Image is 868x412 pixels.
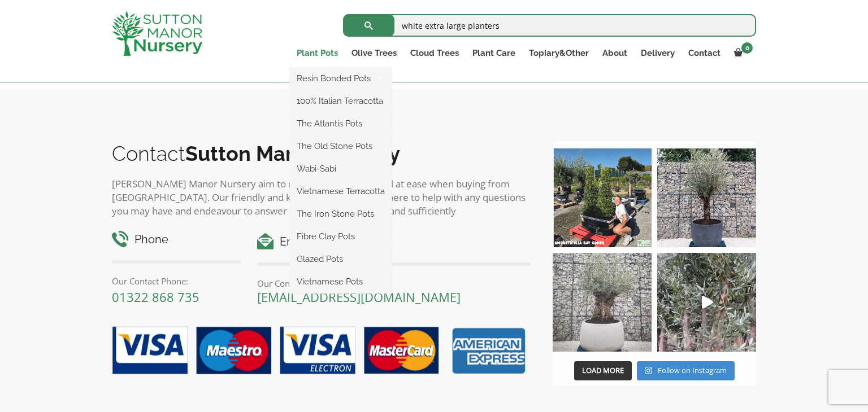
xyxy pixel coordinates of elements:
img: A beautiful multi-stem Spanish Olive tree potted in our luxurious fibre clay pots 😍😍 [657,148,756,247]
a: Topiary&Other [522,45,596,61]
a: Vietnamese Terracotta [290,183,392,200]
svg: Play [702,296,713,309]
h2: Contact [112,142,530,165]
p: Our Contact Phone: [112,274,240,288]
a: Olive Trees [345,45,403,61]
span: Load More [582,365,624,375]
a: Cloud Trees [403,45,466,61]
button: Load More [574,361,632,380]
h4: Phone [112,231,240,248]
a: The Atlantis Pots [290,115,392,132]
a: About [596,45,634,61]
img: Our elegant & picturesque Angustifolia Cones are an exquisite addition to your Bay Tree collectio... [553,148,652,247]
img: payment-options.png [103,320,530,382]
h4: Email [257,233,530,251]
a: [EMAIL_ADDRESS][DOMAIN_NAME] [257,288,461,305]
b: Sutton Manor Nursery [185,142,400,165]
span: Follow on Instagram [658,365,727,375]
a: Plant Pots [290,45,345,61]
a: Plant Care [466,45,522,61]
a: Instagram Follow on Instagram [637,361,735,380]
img: logo [112,11,202,56]
a: Resin Bonded Pots [290,70,392,87]
a: Glazed Pots [290,251,392,268]
a: Delivery [634,45,682,61]
p: Our Contact Email: [257,277,530,290]
a: Play [657,253,756,352]
a: The Old Stone Pots [290,138,392,155]
span: 0 [741,42,753,54]
a: The Iron Stone Pots [290,205,392,222]
a: 0 [727,45,756,61]
a: Contact [682,45,727,61]
img: Check out this beauty we potted at our nursery today ❤️‍🔥 A huge, ancient gnarled Olive tree plan... [553,253,652,352]
input: Search... [343,14,756,37]
img: New arrivals Monday morning of beautiful olive trees 🤩🤩 The weather is beautiful this summer, gre... [657,253,756,352]
a: 01322 868 735 [112,288,199,305]
a: Wabi-Sabi [290,160,392,177]
a: Fibre Clay Pots [290,228,392,245]
a: 100% Italian Terracotta [290,93,392,109]
p: [PERSON_NAME] Manor Nursery aim to make all customers feel at ease when buying from [GEOGRAPHIC_D... [112,177,530,218]
svg: Instagram [645,366,652,375]
a: Vietnamese Pots [290,273,392,290]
